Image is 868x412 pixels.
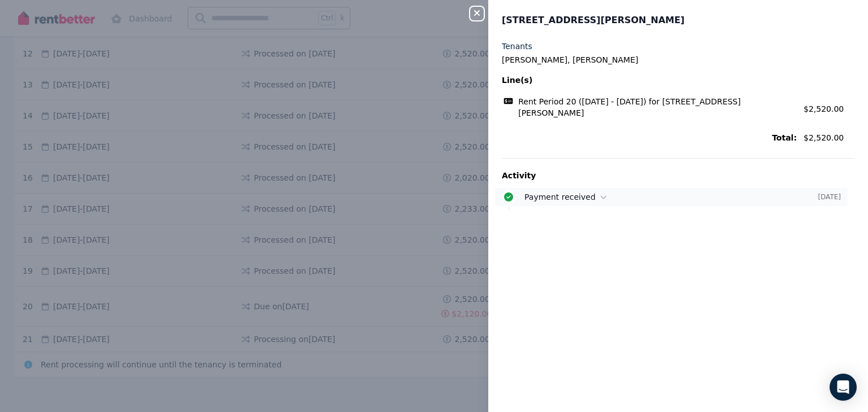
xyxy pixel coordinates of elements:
p: Activity [502,170,854,181]
label: Tenants [502,41,532,52]
legend: [PERSON_NAME], [PERSON_NAME] [502,54,854,65]
span: [STREET_ADDRESS][PERSON_NAME] [502,14,684,27]
div: Open Intercom Messenger [830,374,857,401]
span: $2,520.00 [804,104,844,113]
span: Rent Period 20 ([DATE] - [DATE]) for [STREET_ADDRESS][PERSON_NAME] [518,96,797,119]
span: Line(s) [502,74,797,86]
span: Total: [502,132,797,143]
time: [DATE] [818,192,841,201]
span: Payment received [524,192,596,201]
span: $2,520.00 [804,132,854,143]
